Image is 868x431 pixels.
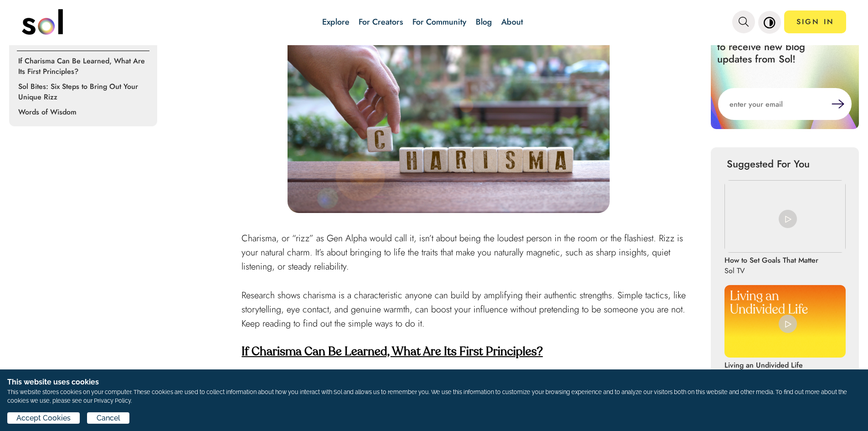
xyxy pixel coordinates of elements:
[7,377,861,388] h1: This website uses cookies
[18,81,151,102] p: Sol Bites: Six Steps to Bring Out Your Unique Rizz
[724,285,846,358] img: Living an Undivided Life
[784,10,846,33] a: SIGN IN
[727,156,843,171] p: Suggested For You
[22,9,63,35] img: logo
[359,16,403,28] a: For Creators
[476,16,492,28] a: Blog
[724,360,803,370] p: Living an Undivided Life
[18,107,151,117] p: Words of Wisdom
[241,232,683,273] span: Charisma, or “rizz” as Gen Alpha would call it, isn’t about being the loudest person in the room ...
[241,289,686,330] span: Research shows charisma is a characteristic anyone can build by amplifying their authentic streng...
[322,16,349,28] a: Explore
[22,6,847,38] nav: main navigation
[779,315,797,333] img: play
[241,346,543,358] a: If Charisma Can Be Learned, What Are Its First Principles?
[412,16,467,28] a: For Community
[724,265,813,276] p: Sol TV
[711,22,847,71] p: Sign up for our newsletter to receive new blog updates from Sol!
[501,16,523,28] a: About
[288,31,610,213] img: 1757607143329-Perfectionism%20isn%27t%20about%20the%20pursuit%20of%20perfect%20results%2C%20but%2...
[87,412,129,424] button: Cancel
[7,412,80,424] button: Accept Cookies
[724,180,846,253] img: How to Set Goals That Matter
[97,413,120,424] span: Cancel
[18,56,151,77] p: If Charisma Can Be Learned, What Are Its First Principles?
[718,88,832,120] input: enter your email
[7,388,861,405] p: This website stores cookies on your computer. These cookies are used to collect information about...
[16,413,71,424] span: Accept Cookies
[724,255,818,265] p: How to Set Goals That Matter
[779,210,797,228] img: play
